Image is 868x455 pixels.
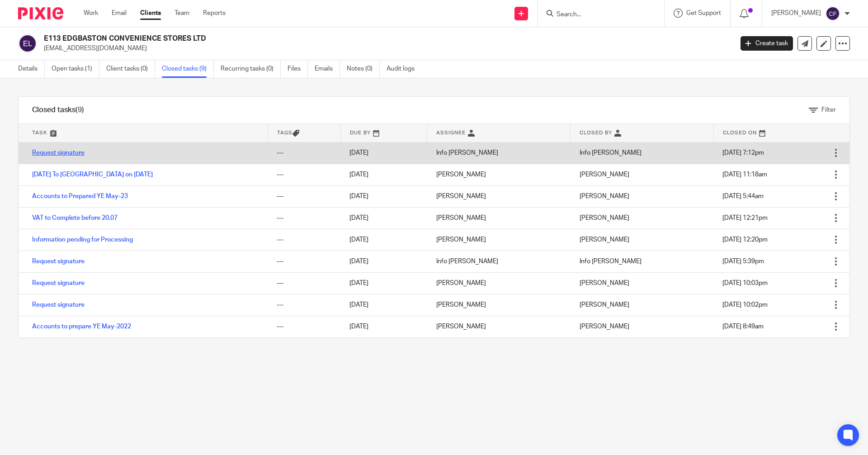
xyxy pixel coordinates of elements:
[741,36,793,51] a: Create task
[340,251,427,272] td: [DATE]
[771,9,821,18] p: [PERSON_NAME]
[722,323,764,330] span: [DATE] 8:49am
[84,9,98,18] a: Work
[32,171,153,178] a: [DATE] To [GEOGRAPHIC_DATA] on [DATE]
[427,185,571,207] td: [PERSON_NAME]
[826,6,840,21] img: svg%3E
[427,251,571,272] td: Info [PERSON_NAME]
[268,124,340,142] th: Tags
[277,213,331,223] div: ---
[722,302,768,308] span: [DATE] 10:02pm
[32,150,85,156] a: Request signature
[277,148,331,157] div: ---
[277,300,331,309] div: ---
[32,215,118,221] a: VAT to Complete before 20.07
[203,9,226,18] a: Reports
[277,192,331,201] div: ---
[32,193,128,199] a: Accounts to Prepared YE May-23
[347,60,380,78] a: Notes (0)
[340,294,427,316] td: [DATE]
[18,60,45,78] a: Details
[340,142,427,164] td: [DATE]
[722,280,768,286] span: [DATE] 10:03pm
[44,34,590,43] h2: E113 EDGBASTON CONVENIENCE STORES LTD
[387,60,421,78] a: Audit logs
[32,302,85,308] a: Request signature
[580,150,642,156] span: Info [PERSON_NAME]
[340,316,427,337] td: [DATE]
[340,185,427,207] td: [DATE]
[686,10,721,16] span: Get Support
[580,215,629,221] span: [PERSON_NAME]
[340,207,427,229] td: [DATE]
[556,11,637,19] input: Search
[288,60,308,78] a: Files
[427,229,571,251] td: [PERSON_NAME]
[32,105,84,115] h1: Closed tasks
[18,34,37,53] img: svg%3E
[32,258,85,265] a: Request signature
[112,9,127,18] a: Email
[75,106,84,114] span: (9)
[44,44,727,53] p: [EMAIL_ADDRESS][DOMAIN_NAME]
[722,193,764,199] span: [DATE] 5:44am
[722,258,764,265] span: [DATE] 5:39pm
[722,237,768,243] span: [DATE] 12:20pm
[315,60,340,78] a: Emails
[277,322,331,331] div: ---
[340,229,427,251] td: [DATE]
[221,60,281,78] a: Recurring tasks (0)
[580,237,629,243] span: [PERSON_NAME]
[277,279,331,288] div: ---
[52,60,99,78] a: Open tasks (1)
[722,171,767,178] span: [DATE] 11:18am
[821,107,836,113] span: Filter
[580,171,629,178] span: [PERSON_NAME]
[32,237,133,243] a: Information pending for Processing
[106,60,155,78] a: Client tasks (0)
[427,272,571,294] td: [PERSON_NAME]
[427,164,571,185] td: [PERSON_NAME]
[580,193,629,199] span: [PERSON_NAME]
[580,302,629,308] span: [PERSON_NAME]
[277,257,331,266] div: ---
[427,294,571,316] td: [PERSON_NAME]
[340,272,427,294] td: [DATE]
[162,60,214,78] a: Closed tasks (9)
[427,207,571,229] td: [PERSON_NAME]
[32,323,131,330] a: Accounts to prepare YE May-2022
[18,7,63,19] img: Pixie
[580,280,629,286] span: [PERSON_NAME]
[32,280,85,286] a: Request signature
[340,164,427,185] td: [DATE]
[722,215,768,221] span: [DATE] 12:21pm
[580,323,629,330] span: [PERSON_NAME]
[277,170,331,179] div: ---
[277,235,331,244] div: ---
[427,142,571,164] td: Info [PERSON_NAME]
[580,258,642,265] span: Info [PERSON_NAME]
[140,9,161,18] a: Clients
[427,316,571,337] td: [PERSON_NAME]
[722,150,764,156] span: [DATE] 7:12pm
[175,9,189,18] a: Team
